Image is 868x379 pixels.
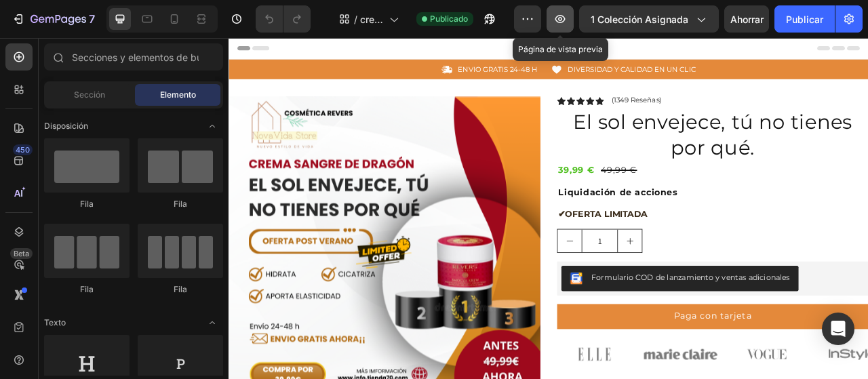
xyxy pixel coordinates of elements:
[16,145,30,155] font: 450
[89,12,95,26] font: 7
[201,312,223,334] span: Abrir con palanca
[201,115,223,137] span: Abrir con palanca
[419,218,532,231] font: ✔OFERTA LIMITADA
[14,249,29,258] font: Beta
[423,290,725,323] button: Formulario COD de lanzamiento y ventas adicionales
[591,14,688,25] font: 1 colección asignada
[579,5,719,33] button: 1 colección asignada
[256,5,311,33] div: Deshacer/Rehacer
[80,199,94,209] font: Fila
[786,14,823,25] font: Publicar
[487,74,551,85] font: (1349 Reseñas)
[419,191,572,203] font: Liquidación de acciones
[461,299,714,311] font: Formulario COD de lanzamiento y ventas adicionales
[5,5,101,33] button: 7
[229,38,868,379] iframe: Área de diseño
[160,89,196,100] font: Elemento
[495,244,526,273] button: incremento
[360,14,384,139] font: crema regeneradora con sangre de dragón
[430,14,468,24] font: Publicado
[44,317,66,327] font: Texto
[724,5,769,33] button: Ahorrar
[730,14,764,25] font: Ahorrar
[566,348,665,361] font: Paga con tarjeta
[354,14,357,25] font: /
[44,121,88,131] font: Disposición
[80,284,94,294] font: Fila
[174,199,187,209] font: Fila
[822,313,854,345] div: Abrir Intercom Messenger
[473,162,519,175] font: 49,99 €
[74,89,105,100] font: Sección
[418,339,814,370] button: Paga con tarjeta
[449,244,495,273] input: cantidad
[419,162,465,175] font: 39,99 €
[174,284,187,294] font: Fila
[418,244,449,273] button: decremento
[438,92,793,155] font: El sol envejece, tú no tienes por qué.
[434,298,450,315] img: CKKYs5695_ICEAE=.webp
[774,5,835,33] button: Publicar
[44,43,223,71] input: Secciones y elementos de búsqueda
